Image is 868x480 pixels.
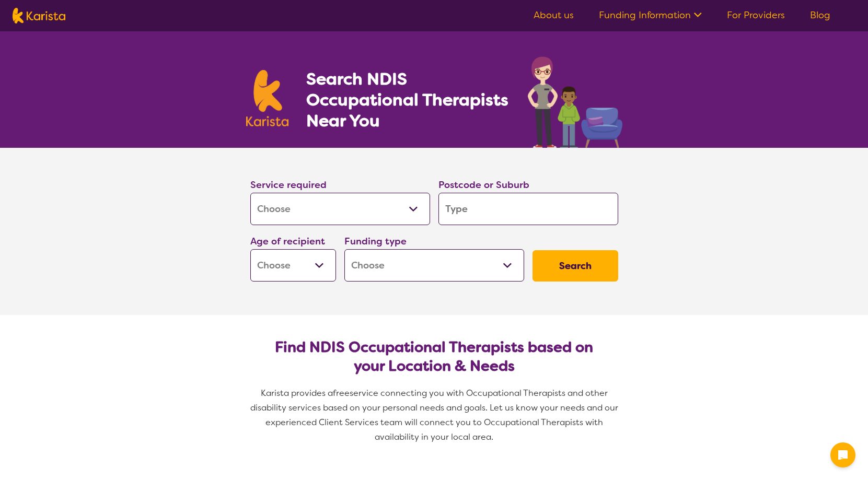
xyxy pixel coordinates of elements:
img: Karista logo [13,8,65,24]
a: For Providers [727,9,785,21]
span: service connecting you with Occupational Therapists and other disability services based on your p... [250,388,620,442]
button: Search [533,250,618,282]
h1: Search NDIS Occupational Therapists Near You [306,68,510,131]
input: Type [438,193,618,225]
label: Funding type [344,235,407,248]
a: Blog [810,9,830,21]
img: occupational-therapy [528,56,622,148]
span: free [333,388,350,399]
a: Funding Information [599,9,702,21]
label: Age of recipient [250,235,325,248]
span: Karista provides a [261,388,333,399]
a: About us [534,9,574,21]
img: Karista logo [246,70,289,126]
h2: Find NDIS Occupational Therapists based on your Location & Needs [259,338,610,376]
label: Postcode or Suburb [438,179,529,191]
label: Service required [250,179,327,191]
